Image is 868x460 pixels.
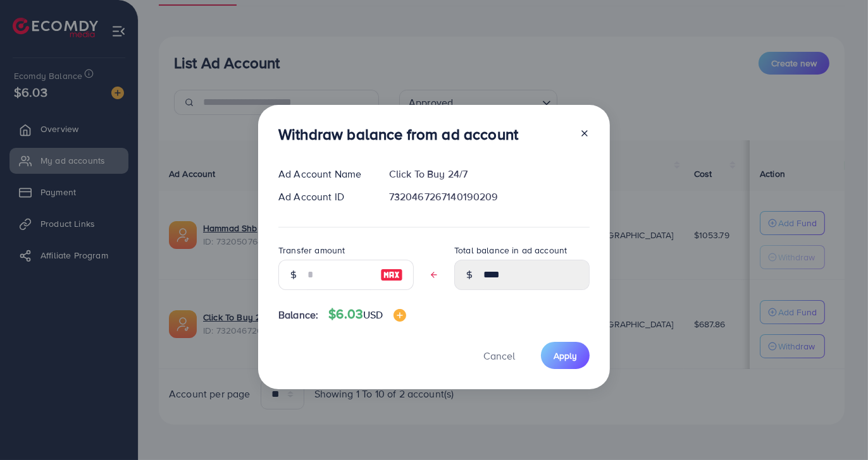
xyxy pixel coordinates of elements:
[380,267,403,282] img: image
[278,308,318,322] span: Balance:
[454,244,567,257] label: Total balance in ad account
[554,349,577,362] span: Apply
[328,306,406,322] h4: $6.03
[278,125,518,143] h3: Withdraw balance from ad account
[278,244,345,257] label: Transfer amount
[268,167,379,181] div: Ad Account Name
[394,309,406,322] img: image
[379,190,600,204] div: 7320467267140190209
[379,167,600,181] div: Click To Buy 24/7
[268,190,379,204] div: Ad Account ID
[483,349,515,363] span: Cancel
[468,342,531,369] button: Cancel
[541,342,590,369] button: Apply
[814,403,859,451] iframe: Chat
[363,308,383,322] span: USD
